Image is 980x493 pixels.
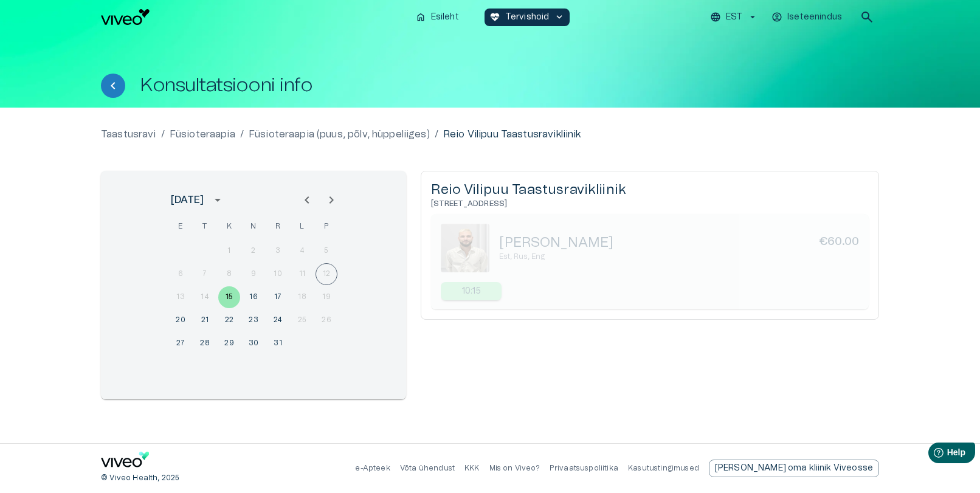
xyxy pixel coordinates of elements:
[787,11,842,24] p: Iseteenindus
[101,74,125,98] button: Tagasi
[505,11,550,24] p: Tervishoid
[726,11,742,24] p: EST
[243,309,264,331] button: 23
[441,224,489,272] img: 80.png
[435,127,438,142] p: /
[240,127,244,142] p: /
[243,333,264,354] button: 30
[715,462,873,475] p: [PERSON_NAME] oma kliinik Viveosse
[171,193,204,207] div: [DATE]
[218,215,240,239] span: kolmapäev
[316,215,337,239] span: pühapäev
[431,181,869,199] h5: Reio Vilipuu Taastusravikliinik
[291,215,313,239] span: laupäev
[170,127,235,142] a: Füsioteraapia
[860,10,874,24] span: search
[140,75,312,96] h1: Konsultatsiooni info
[819,234,859,252] h6: €60.00
[431,199,869,209] h6: [STREET_ADDRESS]
[101,473,179,483] p: © Viveo Health, 2025
[499,234,613,252] h5: [PERSON_NAME]
[218,333,240,354] button: 29
[170,333,192,354] button: 27
[101,9,150,25] img: Viveo logo
[161,127,165,142] p: /
[101,127,156,142] a: Taastusravi
[194,309,216,331] button: 21
[267,215,289,239] span: reede
[249,127,430,142] a: Füsioteraapia (puus, põlv, hüppeliiges)
[709,460,879,477] div: [PERSON_NAME] oma kliinik Viveosse
[550,464,618,472] a: Privaatsuspoliitika
[464,464,480,472] a: KKK
[218,309,240,331] button: 22
[243,215,264,239] span: neljapäev
[855,5,879,29] button: open search modal
[708,9,760,26] button: EST
[489,463,540,474] p: Mis on Viveo?
[628,464,699,472] a: Kasutustingimused
[485,9,570,26] button: ecg_heartTervishoidkeyboard_arrow_down
[101,9,405,25] a: Navigate to homepage
[170,215,192,239] span: esmaspäev
[194,333,216,354] button: 28
[355,464,390,472] a: e-Apteek
[489,12,500,22] span: ecg_heart
[554,12,565,22] span: keyboard_arrow_down
[441,282,502,300] div: 10:15
[267,286,289,308] button: 17
[207,190,228,210] button: calendar view is open, switch to year view
[319,188,343,212] button: Next month
[415,12,426,22] span: home
[709,460,879,477] a: Send email to partnership request to viveo
[267,333,289,354] button: 31
[101,452,150,472] a: Navigate to home page
[170,309,192,331] button: 20
[400,463,455,474] p: Võta ühendust
[443,127,581,142] p: Reio Vilipuu Taastusravikliinik
[243,286,264,308] button: 16
[462,285,481,298] p: 10:15
[194,215,216,239] span: teisipäev
[218,286,240,308] button: 15
[410,9,465,26] button: homeEsileht
[431,11,459,24] p: Esileht
[770,9,845,26] button: Iseteenindus
[499,252,859,262] p: Est, Rus, Eng
[885,438,980,472] iframe: Help widget launcher
[441,282,502,300] a: Select new timeslot for rescheduling
[267,309,289,331] button: 24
